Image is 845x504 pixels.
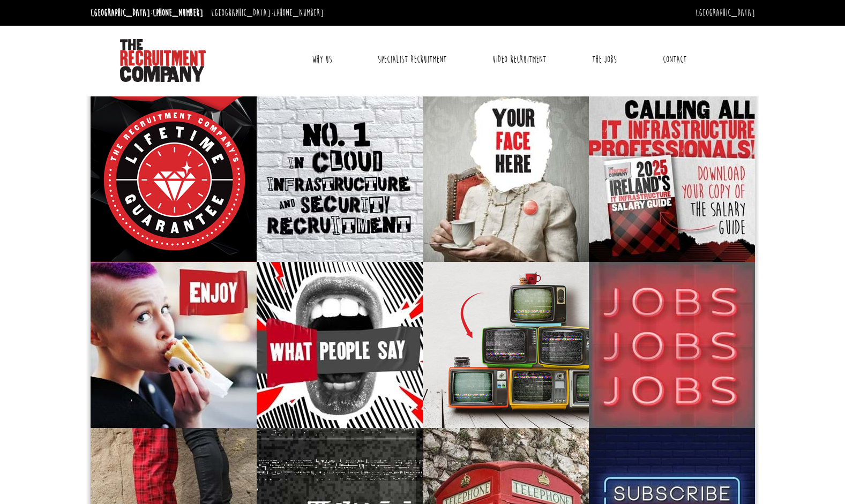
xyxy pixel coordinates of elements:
li: [GEOGRAPHIC_DATA]: [88,4,206,21]
a: The Jobs [584,46,625,73]
img: The Recruitment Company [120,39,206,82]
a: Contact [655,46,694,73]
a: Why Us [304,46,340,73]
a: [PHONE_NUMBER] [153,7,203,19]
li: [GEOGRAPHIC_DATA]: [208,4,326,21]
a: Video Recruitment [484,46,554,73]
a: [PHONE_NUMBER] [273,7,324,19]
a: [GEOGRAPHIC_DATA] [696,7,755,19]
a: Specialist Recruitment [370,46,454,73]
